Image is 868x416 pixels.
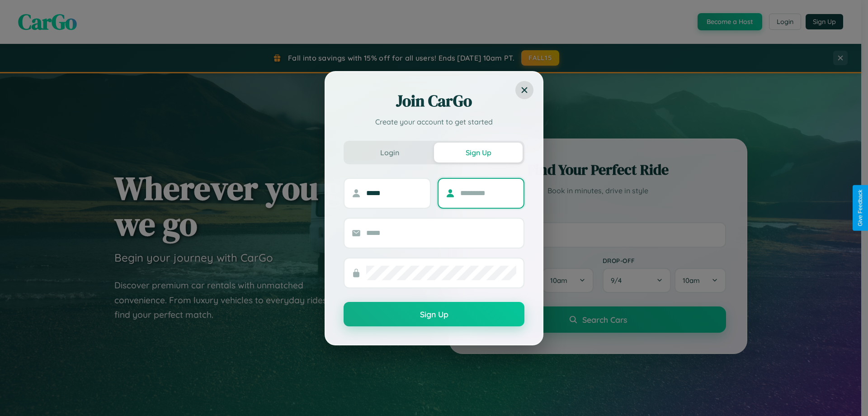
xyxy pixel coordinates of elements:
[345,143,434,163] button: Login
[344,302,524,326] button: Sign Up
[857,190,863,226] div: Give Feedback
[434,143,523,163] button: Sign Up
[344,90,524,112] h2: Join CarGo
[344,116,524,127] p: Create your account to get started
